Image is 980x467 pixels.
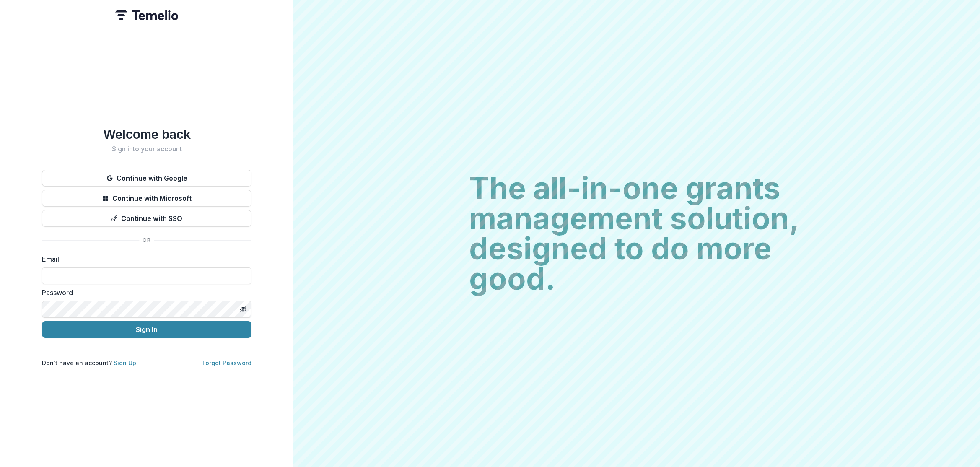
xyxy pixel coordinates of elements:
[115,10,178,20] img: Temelio
[42,288,246,298] label: Password
[202,359,251,366] a: Forgot Password
[42,127,251,142] h1: Welcome back
[42,254,246,264] label: Email
[42,145,251,153] h2: Sign into your account
[114,359,136,366] a: Sign Up
[236,303,250,316] button: Toggle password visibility
[42,210,251,227] button: Continue with SSO
[42,190,251,207] button: Continue with Microsoft
[42,321,251,338] button: Sign In
[42,358,136,367] p: Don't have an account?
[42,170,251,187] button: Continue with Google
